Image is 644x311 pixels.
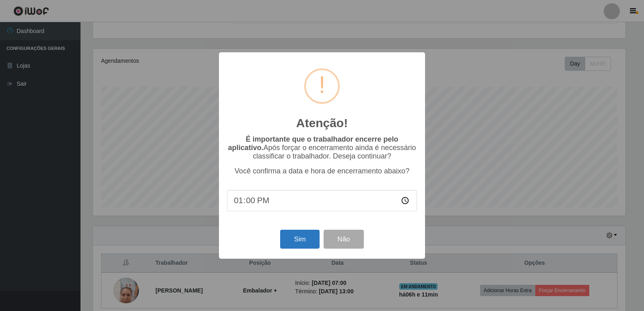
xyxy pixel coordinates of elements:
[227,167,417,175] p: Você confirma a data e hora de encerramento abaixo?
[324,230,363,249] button: Não
[296,116,348,130] h2: Atenção!
[280,230,319,249] button: Sim
[227,135,417,161] p: Após forçar o encerramento ainda é necessário classificar o trabalhador. Deseja continuar?
[228,135,398,152] b: É importante que o trabalhador encerre pelo aplicativo.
